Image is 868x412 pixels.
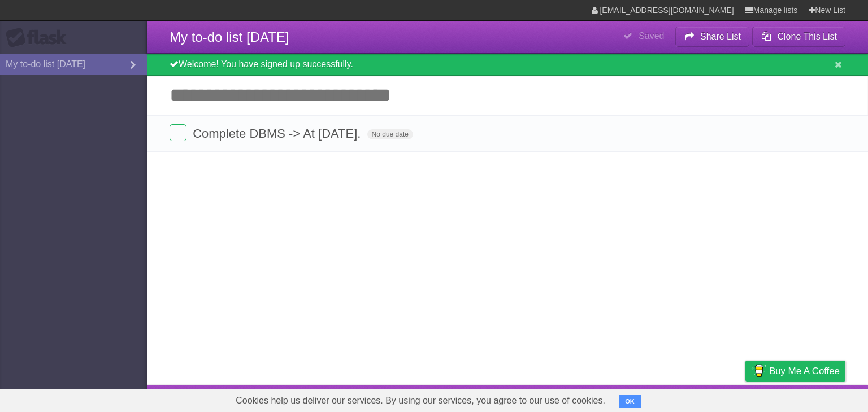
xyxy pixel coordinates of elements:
[774,388,845,409] a: Suggest a feature
[193,126,363,141] span: Complete DBMS -> At [DATE].
[147,54,868,76] div: Welcome! You have signed up successfully.
[700,32,741,41] b: Share List
[632,388,678,409] a: Developers
[367,129,413,139] span: No due date
[595,388,619,409] a: About
[675,27,750,47] button: Share List
[745,361,845,382] a: Buy me a coffee
[752,27,845,47] button: Clone This List
[692,388,717,409] a: Terms
[731,388,760,409] a: Privacy
[6,28,73,48] div: Flask
[170,29,289,45] span: My to-do list [DATE]
[769,361,840,381] span: Buy me a coffee
[639,31,664,41] b: Saved
[224,389,617,412] span: Cookies help us deliver our services. By using our services, you agree to our use of cookies.
[170,124,186,141] label: Done
[619,395,641,408] button: OK
[777,32,837,41] b: Clone This List
[751,361,766,380] img: Buy me a coffee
